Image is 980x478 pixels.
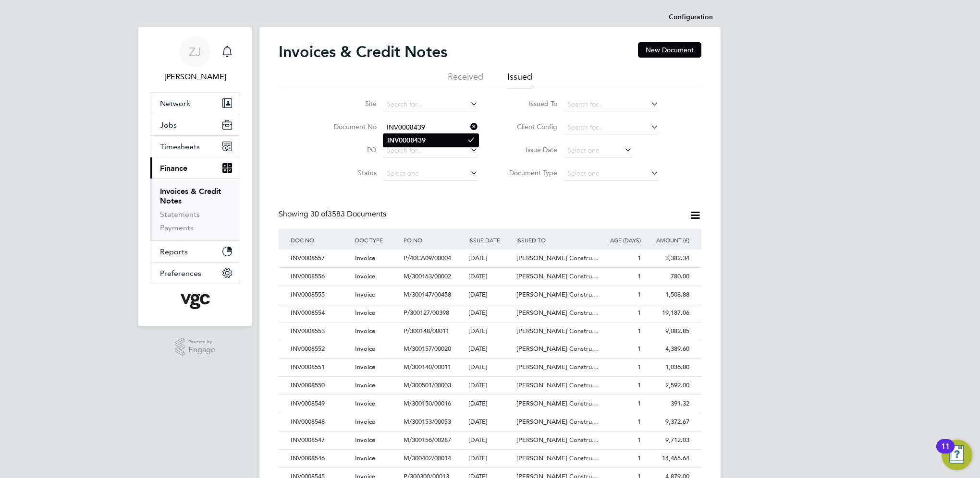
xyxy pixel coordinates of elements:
[466,323,514,340] div: [DATE]
[637,272,641,280] span: 1
[150,136,240,157] button: Timesheets
[355,436,375,444] span: Invoice
[404,327,449,335] span: P/300148/00011
[150,71,240,83] span: Zoe James
[516,436,598,444] span: [PERSON_NAME] Constru…
[150,93,240,114] button: Network
[150,263,240,284] button: Preferences
[637,381,641,389] span: 1
[150,36,240,83] a: ZJ[PERSON_NAME]
[448,71,483,88] li: Received
[516,399,598,407] span: [PERSON_NAME] Constru…
[404,418,451,426] span: M/300153/00053
[160,164,187,173] span: Finance
[383,167,478,180] input: Select one
[279,209,388,219] div: Showing
[466,340,514,358] div: [DATE]
[643,358,692,376] div: 1,036.80
[637,399,641,407] span: 1
[637,309,641,317] span: 1
[404,309,449,317] span: P/300127/00398
[310,209,328,219] span: 30 of
[288,229,353,251] div: DOC NO
[466,250,514,267] div: [DATE]
[401,229,465,251] div: PO NO
[637,418,641,426] span: 1
[643,268,692,286] div: 780.00
[466,395,514,413] div: [DATE]
[288,323,353,340] div: INV0008553
[643,450,692,467] div: 14,465.64
[637,345,641,353] span: 1
[404,290,451,299] span: M/300147/00458
[466,229,514,251] div: ISSUE DATE
[288,431,353,449] div: INV0008547
[466,377,514,394] div: [DATE]
[404,345,451,353] span: M/300157/00020
[404,272,451,280] span: M/300163/00002
[288,450,353,467] div: INV0008546
[150,157,240,179] button: Finance
[321,122,377,131] label: Document No
[564,121,659,134] input: Search for...
[355,309,375,317] span: Invoice
[355,363,375,371] span: Invoice
[310,209,386,219] span: 3583 Documents
[637,363,641,371] span: 1
[637,436,641,444] span: 1
[355,345,375,353] span: Invoice
[288,340,353,358] div: INV0008552
[288,268,353,286] div: INV0008556
[466,286,514,304] div: [DATE]
[160,247,188,256] span: Reports
[404,436,451,444] span: M/300156/00287
[383,121,478,134] input: Search for...
[160,142,200,151] span: Timesheets
[288,413,353,431] div: INV0008548
[637,454,641,462] span: 1
[150,179,240,240] div: Finance
[355,418,375,426] span: Invoice
[160,210,200,219] a: Statements
[353,229,401,251] div: DOC TYPE
[466,268,514,286] div: [DATE]
[355,399,375,407] span: Invoice
[643,340,692,358] div: 4,389.60
[175,338,216,356] a: Powered byEngage
[516,272,598,280] span: [PERSON_NAME] Constru…
[150,294,240,309] a: Go to home page
[404,363,451,371] span: M/300140/00011
[321,99,377,108] label: Site
[638,42,701,58] button: New Document
[643,431,692,449] div: 9,712.03
[516,309,598,317] span: [PERSON_NAME] Constru…
[383,98,478,111] input: Search for...
[355,381,375,389] span: Invoice
[637,290,641,299] span: 1
[355,254,375,262] span: Invoice
[595,229,643,251] div: AGE (DAYS)
[564,144,632,157] input: Select one
[516,254,598,262] span: [PERSON_NAME] Constru…
[637,327,641,335] span: 1
[181,294,210,309] img: vgcgroup-logo-retina.png
[404,381,451,389] span: M/300501/00003
[564,167,659,180] input: Select one
[355,454,375,462] span: Invoice
[643,377,692,394] div: 2,592.00
[941,446,950,459] div: 11
[288,304,353,322] div: INV0008554
[466,431,514,449] div: [DATE]
[321,168,377,177] label: Status
[160,269,201,278] span: Preferences
[160,99,190,108] span: Network
[942,440,972,470] button: Open Resource Center, 11 new notifications
[516,381,598,389] span: [PERSON_NAME] Constru…
[643,250,692,267] div: 3,382.34
[387,136,426,144] b: INV0008439
[288,377,353,394] div: INV0008550
[502,122,557,131] label: Client Config
[150,114,240,135] button: Jobs
[404,454,451,462] span: M/300402/00014
[383,144,478,157] input: Search for...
